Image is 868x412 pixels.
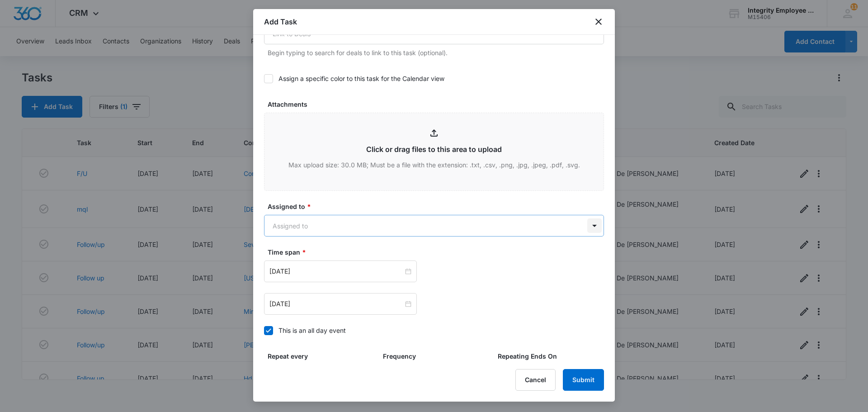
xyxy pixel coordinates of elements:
[498,351,608,361] label: Repeating Ends On
[383,351,493,361] label: Frequency
[593,16,604,27] button: close
[515,369,556,391] button: Cancel
[268,202,608,211] label: Assigned to
[269,299,403,309] input: Sep 10, 2025
[278,326,346,335] div: This is an all day event
[264,16,297,27] h1: Add Task
[269,266,403,276] input: Sep 10, 2025
[264,74,604,83] label: Assign a specific color to this task for the Calendar view
[268,99,608,109] label: Attachments
[563,369,604,391] button: Submit
[268,48,604,57] p: Begin typing to search for deals to link to this task (optional).
[268,247,608,257] label: Time span
[268,351,377,361] label: Repeat every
